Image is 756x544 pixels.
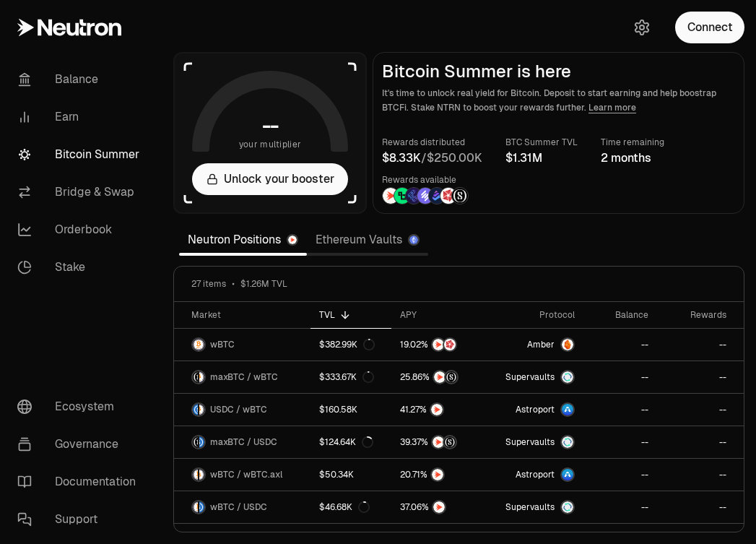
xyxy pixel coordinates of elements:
[400,370,479,384] button: NTRNStructured Points
[417,188,433,204] img: Solv Points
[193,404,198,415] img: USDC Logo
[210,339,235,350] span: wBTC
[433,501,445,513] img: NTRN
[6,173,156,211] a: Bridge & Swap
[400,309,479,321] div: APY
[562,501,573,513] img: Supervaults
[174,329,310,360] a: wBTC LogowBTC
[657,491,744,523] a: --
[310,459,391,491] a: $50.34K
[391,491,487,523] a: NTRN
[193,371,198,383] img: maxBTC Logo
[192,163,348,195] button: Unlock your booster
[210,501,267,513] span: wBTC / USDC
[310,329,391,360] a: $382.99K
[432,469,443,480] img: NTRN
[174,394,310,426] a: USDC LogowBTC LogoUSDC / wBTC
[391,426,487,458] a: NTRNStructured Points
[391,459,487,491] a: NTRN
[583,426,657,458] a: --
[433,339,444,350] img: NTRN
[527,339,555,350] span: Amber
[400,435,479,449] button: NTRNStructured Points
[657,361,744,393] a: --
[400,402,479,417] button: NTRN
[562,339,573,350] img: Amber
[444,339,456,350] img: Mars Fragments
[319,339,375,350] div: $382.99K
[210,371,278,383] span: maxBTC / wBTC
[505,436,555,448] span: Supervaults
[391,329,487,360] a: NTRNMars Fragments
[319,371,374,383] div: $333.67K
[6,249,156,286] a: Stake
[307,225,428,254] a: Ethereum Vaults
[6,61,156,98] a: Balance
[675,12,744,43] button: Connect
[6,211,156,249] a: Orderbook
[199,469,204,480] img: wBTC.axl Logo
[382,135,482,150] p: Rewards distributed
[310,361,391,393] a: $333.67K
[487,329,583,360] a: AmberAmber
[174,491,310,523] a: wBTC LogoUSDC LogowBTC / USDC
[583,459,657,491] a: --
[400,467,479,482] button: NTRN
[210,404,267,415] span: USDC / wBTC
[487,459,583,491] a: Astroport
[592,309,648,321] div: Balance
[583,394,657,426] a: --
[487,394,583,426] a: Astroport
[310,491,391,523] a: $46.68K
[174,459,310,491] a: wBTC LogowBTC.axl LogowBTC / wBTC.axl
[310,426,391,458] a: $124.64K
[452,188,468,204] img: Structured Points
[446,371,457,383] img: Structured Points
[288,236,297,244] img: Neutron Logo
[174,361,310,393] a: maxBTC LogowBTC LogomaxBTC / wBTC
[601,135,664,150] p: Time remaining
[434,371,446,383] img: NTRN
[193,436,198,448] img: maxBTC Logo
[319,436,373,448] div: $124.64K
[310,394,391,426] a: $160.58K
[562,436,573,448] img: Supervaults
[583,329,657,360] a: --
[516,469,555,480] span: Astroport
[657,459,744,491] a: --
[239,137,302,152] span: your multiplier
[487,491,583,523] a: SupervaultsSupervaults
[382,86,735,115] p: It's time to unlock real yield for Bitcoin. Deposit to start earning and help boostrap BTCFi. Sta...
[199,371,204,383] img: wBTC Logo
[433,436,444,448] img: NTRN
[199,404,204,415] img: wBTC Logo
[319,469,354,480] div: $50.34K
[431,404,443,415] img: NTRN
[382,150,482,167] div: /
[505,501,555,513] span: Supervaults
[240,278,287,290] span: $1.26M TVL
[391,394,487,426] a: NTRN
[444,436,456,448] img: Structured Points
[487,426,583,458] a: SupervaultsSupervaults
[505,371,555,383] span: Supervaults
[193,339,204,350] img: wBTC Logo
[210,436,277,448] span: maxBTC / USDC
[400,337,479,352] button: NTRNMars Fragments
[406,188,422,204] img: EtherFi Points
[193,469,198,480] img: wBTC Logo
[199,436,204,448] img: USDC Logo
[657,426,744,458] a: --
[319,501,370,513] div: $46.68K
[382,173,469,187] p: Rewards available
[193,501,198,513] img: wBTC Logo
[191,278,226,290] span: 27 items
[210,469,282,480] span: wBTC / wBTC.axl
[174,426,310,458] a: maxBTC LogoUSDC LogomaxBTC / USDC
[319,309,383,321] div: TVL
[6,501,156,538] a: Support
[394,188,410,204] img: Lombard Lux
[516,404,555,415] span: Astroport
[666,309,726,321] div: Rewards
[409,236,418,244] img: Ethereum Logo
